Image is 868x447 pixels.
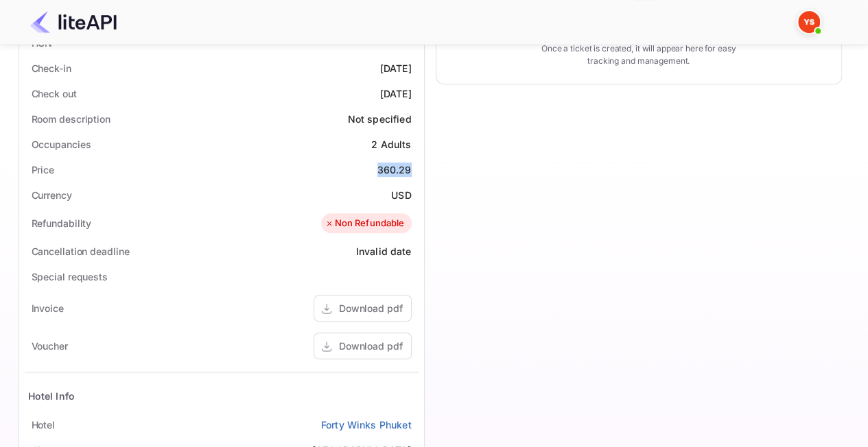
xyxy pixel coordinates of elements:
div: Room description [32,112,110,126]
div: Refundability [32,216,92,230]
img: Yandex Support [798,11,820,33]
a: Forty Winks Phuket [321,418,412,432]
div: Invoice [32,301,64,315]
div: Download pdf [339,339,403,353]
div: Download pdf [339,301,403,315]
div: 2 Adults [371,137,411,152]
div: Non Refundable [325,217,404,230]
div: [DATE] [380,86,412,101]
img: LiteAPI Logo [30,11,117,33]
div: Check-in [32,61,71,75]
div: [DATE] [380,61,412,75]
div: 360.29 [377,162,412,177]
div: Voucher [32,339,68,353]
div: Invalid date [356,244,412,258]
div: Hotel Info [28,389,75,403]
div: Occupancies [32,137,91,152]
div: Check out [32,86,77,101]
div: Special requests [32,269,108,284]
div: USD [391,188,411,202]
div: Price [32,162,55,177]
div: Hotel [32,418,56,432]
p: Once a ticket is created, it will appear here for easy tracking and management. [530,43,747,67]
div: Not specified [348,112,412,126]
div: Currency [32,188,72,202]
div: Cancellation deadline [32,244,130,258]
